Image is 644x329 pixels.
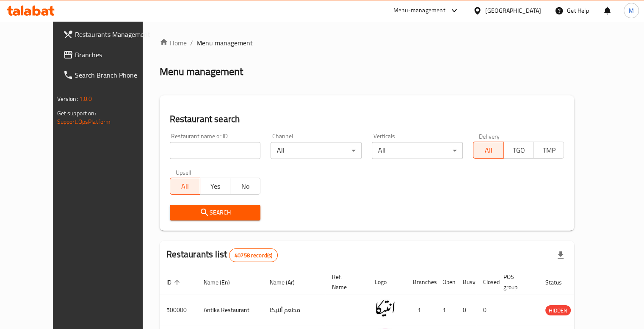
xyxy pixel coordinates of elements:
[476,269,497,295] th: Closed
[160,38,575,48] nav: breadcrumb
[196,38,253,48] span: Menu management
[190,38,193,48] li: /
[160,38,187,48] a: Home
[170,142,261,159] input: Search for restaurant name or ID..
[166,277,182,287] span: ID
[476,295,497,325] td: 0
[485,6,541,15] div: [GEOGRAPHIC_DATA]
[372,142,463,159] div: All
[393,6,445,16] div: Menu-management
[174,180,197,192] span: All
[57,108,96,119] span: Get support on:
[473,142,503,159] button: All
[170,178,200,195] button: All
[533,142,564,159] button: TMP
[160,295,197,325] td: 500000
[479,133,500,139] label: Delivery
[436,269,456,295] th: Open
[166,248,278,262] h2: Restaurants list
[456,269,476,295] th: Busy
[229,251,277,259] span: 40758 record(s)
[204,277,241,287] span: Name (En)
[75,29,154,39] span: Restaurants Management
[160,65,243,78] h2: Menu management
[197,295,263,325] td: Antika Restaurant
[406,269,436,295] th: Branches
[230,178,260,195] button: No
[57,116,111,127] a: Support.OpsPlatform
[170,205,261,220] button: Search
[204,180,227,192] span: Yes
[176,169,191,175] label: Upsell
[75,50,154,60] span: Branches
[332,272,358,292] span: Ref. Name
[200,178,230,195] button: Yes
[229,248,278,262] div: Total records count
[406,295,436,325] td: 1
[263,295,325,325] td: مطعم أنتيكا
[56,45,160,65] a: Branches
[477,144,500,156] span: All
[57,93,78,104] span: Version:
[79,93,92,104] span: 1.0.0
[436,295,456,325] td: 1
[550,245,571,265] div: Export file
[629,6,634,15] span: M
[507,144,531,156] span: TGO
[456,295,476,325] td: 0
[75,70,154,80] span: Search Branch Phone
[537,144,561,156] span: TMP
[503,272,528,292] span: POS group
[545,277,573,287] span: Status
[270,277,306,287] span: Name (Ar)
[170,113,564,125] h2: Restaurant search
[503,142,534,159] button: TGO
[234,180,257,192] span: No
[368,269,406,295] th: Logo
[56,24,160,45] a: Restaurants Management
[375,298,396,319] img: Antika Restaurant
[271,142,362,159] div: All
[56,65,160,85] a: Search Branch Phone
[177,207,254,218] span: Search
[545,306,571,315] span: HIDDEN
